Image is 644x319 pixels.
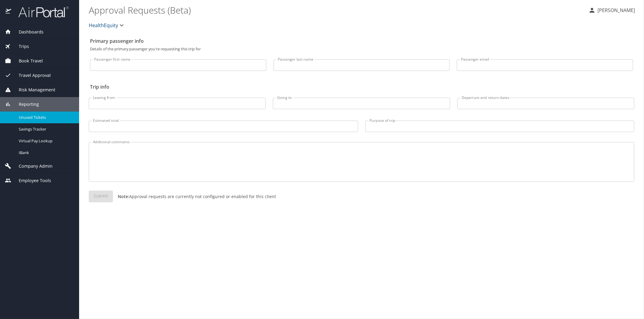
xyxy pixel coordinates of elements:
img: icon-airportal.png [5,6,12,18]
span: Virtual Pay Lookup [19,138,72,144]
span: Risk Management [11,87,55,93]
span: Reporting [11,101,39,108]
span: Unused Tickets [19,115,72,120]
img: airportal-logo.png [12,6,69,18]
h2: Trip info [90,82,633,92]
button: [PERSON_NAME] [586,5,637,16]
span: Employee Tools [11,177,51,184]
span: IBank [19,150,72,156]
h1: Approval Requests (Beta) [89,1,584,19]
button: HealthEquity [86,19,128,31]
span: Company Admin [11,163,53,169]
h2: Primary passenger info [90,36,633,46]
p: Details of the primary passenger you're requesting this trip for [90,47,633,51]
span: Dashboards [11,29,43,35]
span: HealthEquity [89,21,118,30]
p: [PERSON_NAME] [596,7,635,14]
p: Approval requests are currently not configured or enabled for this client [113,193,276,200]
span: Savings Tracker [19,126,72,132]
strong: Note: [118,194,129,199]
span: Travel Approval [11,72,51,79]
span: Trips [11,43,29,50]
span: Book Travel [11,58,43,64]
